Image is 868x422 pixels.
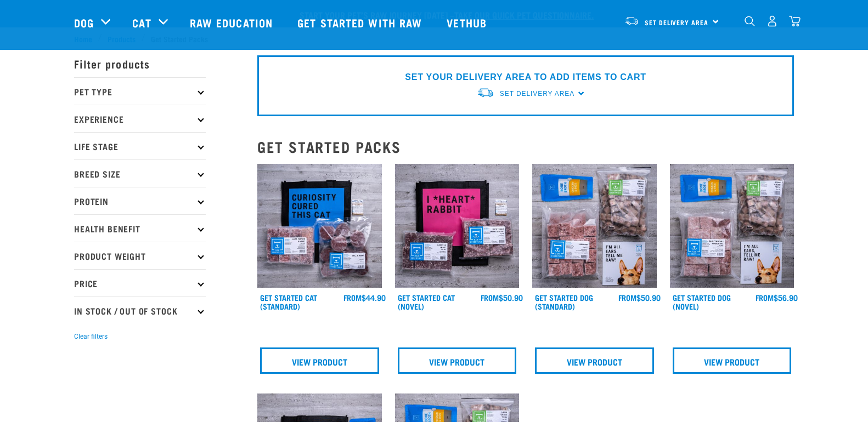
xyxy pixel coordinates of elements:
[260,295,317,308] a: Get Started Cat (Standard)
[343,293,386,302] div: $44.90
[74,159,206,187] p: Breed Size
[74,214,206,242] p: Health Benefit
[74,242,206,269] p: Product Weight
[398,295,455,308] a: Get Started Cat (Novel)
[673,347,792,374] a: View Product
[624,16,639,26] img: van-moving.png
[500,90,574,98] span: Set Delivery Area
[286,1,436,44] a: Get started with Raw
[673,295,731,308] a: Get Started Dog (Novel)
[74,269,206,296] p: Price
[436,1,500,44] a: Vethub
[398,347,517,374] a: View Product
[535,347,654,374] a: View Product
[535,295,593,308] a: Get Started Dog (Standard)
[260,347,379,374] a: View Product
[756,295,774,299] span: FROM
[532,164,657,288] img: NSP Dog Standard Update
[745,16,755,26] img: home-icon-1@2x.png
[74,105,206,132] p: Experience
[74,296,206,324] p: In Stock / Out Of Stock
[618,295,636,299] span: FROM
[766,15,778,27] img: user.png
[756,293,798,302] div: $56.90
[789,15,801,27] img: home-icon@2x.png
[179,1,286,44] a: Raw Education
[74,187,206,214] p: Protein
[343,295,362,299] span: FROM
[257,138,794,155] h2: Get Started Packs
[132,14,151,31] a: Cat
[74,77,206,105] p: Pet Type
[74,332,108,341] button: Clear filters
[405,71,646,84] p: SET YOUR DELIVERY AREA TO ADD ITEMS TO CART
[618,293,661,302] div: $50.90
[645,20,708,24] span: Set Delivery Area
[74,132,206,159] p: Life Stage
[670,164,794,288] img: NSP Dog Novel Update
[74,50,206,77] p: Filter products
[481,295,499,299] span: FROM
[395,164,520,288] img: Assortment Of Raw Essential Products For Cats Including, Pink And Black Tote Bag With "I *Heart* ...
[477,87,494,99] img: van-moving.png
[74,14,94,31] a: Dog
[481,293,523,302] div: $50.90
[257,164,382,288] img: Assortment Of Raw Essential Products For Cats Including, Blue And Black Tote Bag With "Curiosity ...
